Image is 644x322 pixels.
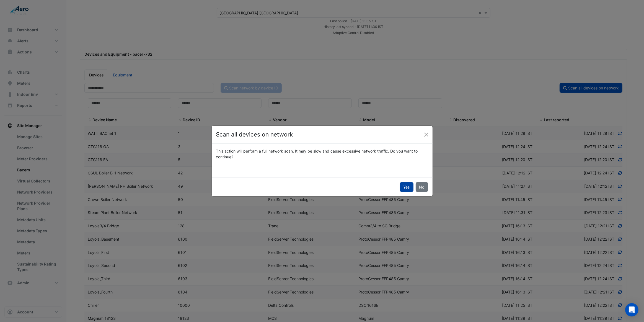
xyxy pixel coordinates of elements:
div: This action will perform a full network scan. It may be slow and cause excessive network traffic.... [213,148,431,160]
button: No [416,182,428,192]
button: Close [422,130,430,139]
div: Open Intercom Messenger [625,303,638,316]
h4: Scan all devices on network [216,130,293,139]
button: Yes [400,182,413,192]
